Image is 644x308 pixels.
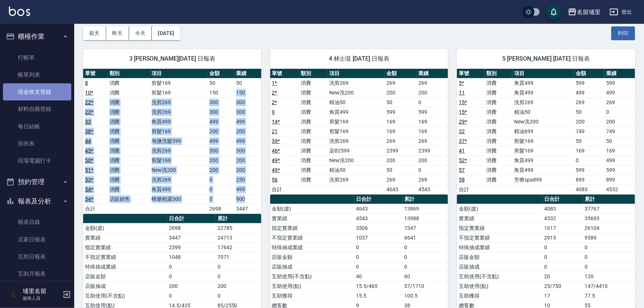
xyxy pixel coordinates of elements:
[270,69,299,78] th: 單號
[270,243,354,252] td: 特殊抽成業績
[85,80,88,86] a: 8
[327,165,385,175] td: 精油50
[207,69,234,78] th: 金額
[485,136,513,146] td: 消費
[270,281,354,291] td: 互助使用(點)
[354,204,402,214] td: 4643
[403,262,448,272] td: 0
[83,223,167,233] td: 金額(虛)
[605,185,635,194] td: 4532
[85,119,91,125] a: 33
[3,231,71,248] a: 店家日報表
[583,214,635,223] td: 35693
[512,107,574,117] td: 精油50
[457,204,542,214] td: 金額(虛)
[457,185,485,194] td: 合計
[605,165,635,175] td: 599
[167,252,216,262] td: 1048
[299,155,327,165] td: 消費
[327,175,385,185] td: 洗剪269
[583,243,635,252] td: 0
[574,97,605,107] td: 269
[234,185,261,194] td: 499
[543,281,583,291] td: 25/750
[106,26,129,40] button: 昨天
[150,107,207,117] td: 洗剪269
[270,223,354,233] td: 指定實業績
[216,291,261,301] td: 0
[270,69,448,195] table: a dense table
[150,88,207,97] td: 剪髮169
[108,126,150,136] td: 消費
[327,97,385,107] td: 精油50
[543,262,583,272] td: 0
[216,272,261,281] td: 0
[270,204,354,214] td: 金額(虛)
[577,7,601,17] div: 名留埔里
[385,78,416,88] td: 269
[3,49,71,66] a: 打帳單
[150,69,207,78] th: 項目
[216,214,261,224] th: 累計
[85,138,91,144] a: 44
[605,136,635,146] td: 50
[385,97,416,107] td: 50
[207,107,234,117] td: 300
[299,117,327,126] td: 消費
[6,287,21,302] img: Person
[512,175,574,185] td: 芳療spa899
[354,272,402,281] td: 40
[3,248,71,265] a: 互助日報表
[3,214,71,231] a: 報表目錄
[150,194,207,204] td: 蜂膠精露500
[485,69,513,78] th: 類別
[457,252,542,262] td: 店販金額
[327,107,385,117] td: 角質499
[416,175,448,185] td: 269
[543,223,583,233] td: 1617
[270,252,354,262] td: 店販金額
[108,69,150,78] th: 類別
[234,69,261,78] th: 業績
[167,262,216,272] td: 0
[299,88,327,97] td: 消費
[583,262,635,272] td: 0
[3,135,71,152] a: 排班表
[234,88,261,97] td: 150
[83,26,106,40] button: 前天
[272,177,278,183] a: 56
[485,97,513,107] td: 消費
[574,126,605,136] td: 749
[543,214,583,223] td: 4532
[234,146,261,155] td: 300
[108,146,150,155] td: 消費
[108,165,150,175] td: 消費
[216,233,261,243] td: 24713
[485,126,513,136] td: 消費
[234,155,261,165] td: 200
[327,88,385,97] td: New洗200
[108,155,150,165] td: 消費
[150,78,207,88] td: 剪髮169
[234,97,261,107] td: 300
[403,233,448,243] td: 6641
[3,118,71,135] a: 每日結帳
[403,291,448,301] td: 100.5
[574,107,605,117] td: 50
[574,88,605,97] td: 499
[207,146,234,155] td: 300
[543,233,583,243] td: 2915
[583,252,635,262] td: 0
[9,7,30,16] img: Logo
[270,185,299,194] td: 合計
[512,78,574,88] td: 角質499
[3,27,71,46] button: 櫃檯作業
[385,88,416,97] td: 200
[385,126,416,136] td: 169
[512,117,574,126] td: New洗200
[234,204,261,214] td: 3447
[403,204,448,214] td: 13869
[83,243,167,252] td: 指定實業績
[574,155,605,165] td: 0
[385,175,416,185] td: 269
